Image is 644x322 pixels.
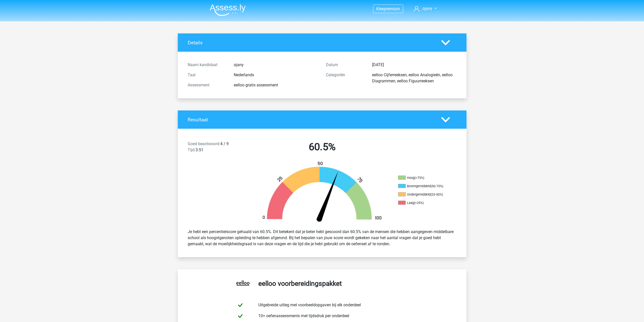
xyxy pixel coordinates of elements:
li: Laag [398,201,449,205]
div: (>75%) [415,176,424,180]
span: ojany [422,6,432,11]
a: Kiespremium [373,5,403,12]
div: (25-50%) [431,193,443,196]
div: ojany [230,62,322,68]
a: ojany [412,6,438,12]
div: Categoriën [322,72,368,84]
li: Ondergemiddeld [398,192,449,197]
div: eelloo Cijferreeksen, eelloo Analogieën, eelloo Diagrammen, eelloo Figuurreeksen [368,72,460,84]
div: (50-75%) [431,184,443,188]
div: Datum [322,62,368,68]
div: Assessment [184,82,230,88]
div: Taal [184,72,230,78]
img: 61.e711b23c1d1a.png [254,161,391,225]
div: Je hebt een percentielscore gehaald van 60.5%. Dit betekent dat je beter hebt gescoord dan 60.5% ... [184,227,460,249]
li: Hoog [398,176,449,180]
span: Kies [376,6,384,11]
h4: Resultaat [188,117,434,123]
div: eelloo gratis assessment [230,82,322,88]
h2: 60.5% [257,141,387,153]
span: premium [384,6,400,11]
img: Assessly [210,4,246,16]
div: Naam kandidaat [184,62,230,68]
div: (<25%) [414,201,424,205]
h4: Details [188,40,434,46]
div: [DATE] [368,62,460,68]
span: Goed beantwoord: [188,141,220,146]
div: 4 / 9 3:51 [184,141,253,155]
div: Nederlands [230,72,322,78]
span: Tijd: [188,147,196,152]
li: Bovengemiddeld [398,184,449,188]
